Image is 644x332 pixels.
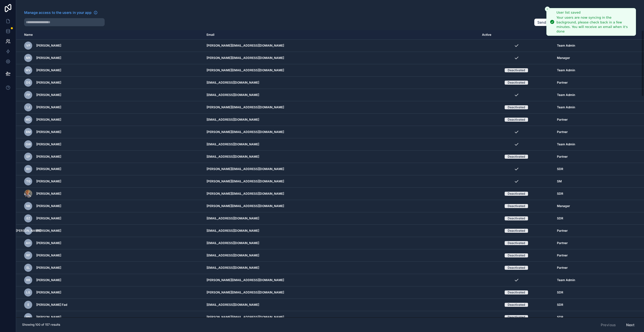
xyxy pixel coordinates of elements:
[479,30,554,40] th: Active
[36,229,61,233] span: [PERSON_NAME]
[36,56,61,60] span: [PERSON_NAME]
[26,216,30,220] span: EZ
[508,68,525,72] div: Deactivated
[204,225,479,237] td: [EMAIL_ADDRESS][DOMAIN_NAME]
[204,274,479,286] td: [PERSON_NAME][EMAIL_ADDRESS][DOMAIN_NAME]
[36,179,61,183] span: [PERSON_NAME]
[508,155,525,159] div: Deactivated
[16,229,41,233] span: [PERSON_NAME]
[26,315,30,319] span: PN
[36,278,61,282] span: [PERSON_NAME]
[557,315,563,319] span: SDR
[36,204,61,208] span: [PERSON_NAME]
[557,192,563,196] span: SDR
[508,105,525,109] div: Deactivated
[508,216,525,220] div: Deactivated
[557,266,568,270] span: Partner
[557,216,563,220] span: SDR
[623,321,638,329] button: Next
[508,192,525,196] div: Deactivated
[26,204,30,208] span: NK
[557,204,570,208] span: Manager
[508,204,525,208] div: Deactivated
[557,118,568,122] span: Partner
[36,130,61,134] span: [PERSON_NAME]
[22,323,60,327] span: Showing 100 of 157 results
[36,216,61,220] span: [PERSON_NAME]
[508,81,525,85] div: Deactivated
[508,266,525,270] div: Deactivated
[557,167,563,171] span: SDR
[26,241,30,245] span: AH
[26,290,30,294] span: LG
[36,142,61,146] span: [PERSON_NAME]
[557,290,563,294] span: SDR
[508,241,525,245] div: Deactivated
[204,249,479,262] td: [EMAIL_ADDRESS][DOMAIN_NAME]
[36,167,61,171] span: [PERSON_NAME]
[508,290,525,294] div: Deactivated
[36,290,61,294] span: [PERSON_NAME]
[204,138,479,151] td: [EMAIL_ADDRESS][DOMAIN_NAME]
[26,142,31,146] span: GW
[36,241,61,245] span: [PERSON_NAME]
[557,241,568,245] span: Partner
[26,266,30,270] span: EL
[26,167,30,171] span: RH
[26,93,30,97] span: FP
[36,303,67,307] span: [PERSON_NAME] Fad
[204,89,479,101] td: [EMAIL_ADDRESS][DOMAIN_NAME]
[16,30,204,40] th: Name
[36,253,61,257] span: [PERSON_NAME]
[557,68,575,72] span: Team Admin
[36,192,61,196] span: [PERSON_NAME]
[508,303,525,307] div: Deactivated
[204,163,479,175] td: [PERSON_NAME][EMAIL_ADDRESS][DOMAIN_NAME]
[26,56,31,60] span: MK
[24,10,92,15] span: Manage access to the users in your app
[26,44,30,48] span: VP
[36,44,61,48] span: [PERSON_NAME]
[557,56,570,60] span: Manager
[26,105,30,109] span: LJ
[557,278,575,282] span: Team Admin
[557,253,568,257] span: Partner
[557,81,568,85] span: Partner
[534,18,592,26] button: Send invite [PERSON_NAME]
[26,118,31,122] span: MD
[36,315,61,319] span: [PERSON_NAME]
[204,40,479,52] td: [PERSON_NAME][EMAIL_ADDRESS][DOMAIN_NAME]
[36,105,61,109] span: [PERSON_NAME]
[36,93,61,97] span: [PERSON_NAME]
[557,155,568,159] span: Partner
[26,253,30,257] span: RP
[508,118,525,122] div: Deactivated
[557,229,568,233] span: Partner
[16,30,644,317] div: scrollable content
[557,105,575,109] span: Team Admin
[204,286,479,299] td: [PERSON_NAME][EMAIL_ADDRESS][DOMAIN_NAME]
[36,118,61,122] span: [PERSON_NAME]
[204,212,479,225] td: [EMAIL_ADDRESS][DOMAIN_NAME]
[26,278,30,282] span: RR
[26,68,31,72] span: MV
[204,188,479,200] td: [PERSON_NAME][EMAIL_ADDRESS][DOMAIN_NAME]
[557,303,563,307] span: SDR
[556,10,632,15] div: User list saved
[557,179,562,183] span: SM
[508,315,525,319] div: Deactivated
[204,126,479,138] td: [PERSON_NAME][EMAIL_ADDRESS][DOMAIN_NAME]
[204,77,479,89] td: [EMAIL_ADDRESS][DOMAIN_NAME]
[36,68,61,72] span: [PERSON_NAME]
[557,130,568,134] span: Partner
[204,311,479,323] td: [PERSON_NAME][EMAIL_ADDRESS][DOMAIN_NAME]
[204,262,479,274] td: [EMAIL_ADDRESS][DOMAIN_NAME]
[36,266,61,270] span: [PERSON_NAME]
[204,151,479,163] td: [EMAIL_ADDRESS][DOMAIN_NAME]
[204,299,479,311] td: [EMAIL_ADDRESS][DOMAIN_NAME]
[204,64,479,77] td: [PERSON_NAME][EMAIL_ADDRESS][DOMAIN_NAME]
[36,81,61,85] span: [PERSON_NAME]
[204,237,479,249] td: [EMAIL_ADDRESS][DOMAIN_NAME]
[557,93,575,97] span: Team Admin
[26,155,30,159] span: SP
